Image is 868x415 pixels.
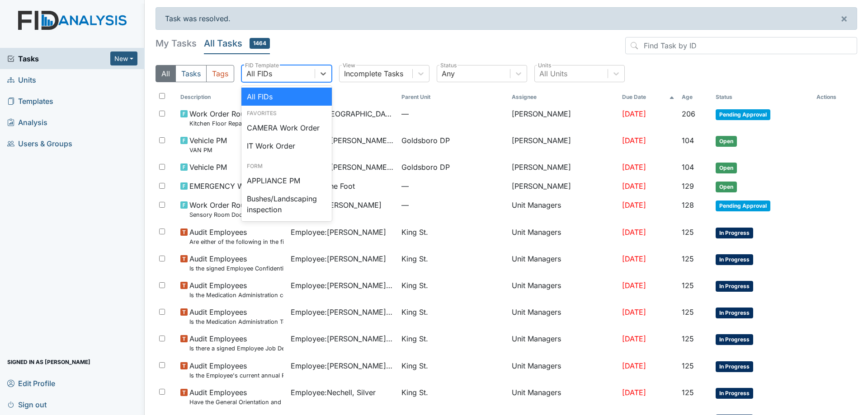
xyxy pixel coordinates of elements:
td: Unit Managers [508,330,618,356]
div: CAMERA Work Order [241,119,332,137]
span: Employee : [PERSON_NAME] [291,227,386,238]
span: Templates [7,94,53,108]
input: Find Task by ID [625,37,857,54]
span: Sign out [7,397,47,411]
div: Incomplete Tasks [344,68,403,79]
small: VAN PM [189,146,227,154]
span: Open [716,182,737,192]
th: Actions [813,89,857,105]
small: Are either of the following in the file? "Consumer Report Release Forms" and the "MVR Disclosure ... [189,238,283,246]
span: Employee : Nechell, Silver [291,387,376,398]
span: [DATE] [622,109,646,118]
small: Is the Employee's current annual Performance Evaluation on file? [189,371,283,380]
td: Unit Managers [508,357,618,383]
div: Favorites [241,109,332,117]
small: Is there a signed Employee Job Description in the file for the employee's current position? [189,344,283,353]
span: King St. [401,333,428,344]
th: Toggle SortBy [678,89,712,105]
div: CAMERA Work Order [241,219,332,237]
span: Asset : 2012 [PERSON_NAME] 07541 [291,135,394,146]
td: Unit Managers [508,303,618,330]
div: All FIDs [246,68,272,79]
span: 125 [682,334,694,343]
span: 125 [682,281,694,290]
td: [PERSON_NAME] [508,131,618,158]
span: [DATE] [622,201,646,210]
input: Toggle All Rows Selected [159,93,165,99]
span: 129 [682,182,694,191]
span: Units [7,73,36,87]
span: Audit Employees Have the General Orientation and ICF Orientation forms been completed? [189,387,283,406]
small: Sensory Room Door [189,210,257,219]
span: Open [716,163,737,173]
button: Tags [206,65,234,82]
span: 206 [682,109,695,118]
span: Goldsboro DP [401,135,450,146]
button: Tasks [175,65,207,82]
span: Work Order Routine Kitchen Floor Repair [189,108,257,128]
td: Unit Managers [508,250,618,276]
td: Unit Managers [508,276,618,303]
span: [DATE] [622,361,646,370]
span: In Progress [716,388,753,399]
small: Is the signed Employee Confidentiality Agreement in the file (HIPPA)? [189,264,283,273]
th: Toggle SortBy [398,89,508,105]
small: Kitchen Floor Repair [189,119,257,128]
div: APPLIANCE PM [241,172,332,190]
span: King St. [401,253,428,264]
span: Audit Employees Is there a signed Employee Job Description in the file for the employee's current... [189,333,283,353]
div: Form [241,162,332,170]
span: King St. [401,280,428,291]
div: Any [442,68,455,79]
h5: All Tasks [204,37,270,50]
span: Employee : [PERSON_NAME], Uniququa [291,360,394,371]
a: Tasks [7,53,110,64]
span: 104 [682,163,694,172]
span: Edit Profile [7,376,55,390]
div: All Units [539,68,567,79]
span: Audit Employees Is the Medication Administration certificate found in the file? [189,280,283,299]
span: [DATE] [622,254,646,263]
td: Unit Managers [508,223,618,250]
span: In Progress [716,334,753,345]
small: Have the General Orientation and ICF Orientation forms been completed? [189,398,283,406]
span: 125 [682,254,694,263]
span: [DATE] [622,228,646,237]
span: — [401,108,505,119]
span: [DATE] [622,281,646,290]
span: Work Order Routine Sensory Room Door [189,200,257,219]
span: Open [716,136,737,147]
span: Location : [GEOGRAPHIC_DATA] [291,108,394,119]
td: [PERSON_NAME] [508,105,618,131]
span: 125 [682,388,694,397]
div: Type filter [156,65,234,82]
span: King St. [401,387,428,398]
span: [DATE] [622,388,646,397]
span: Location : [PERSON_NAME] [291,200,382,210]
span: Audit Employees Is the signed Employee Confidentiality Agreement in the file (HIPPA)? [189,253,283,273]
span: × [840,12,848,25]
span: Vehicle PM VAN PM [189,135,227,154]
span: Employee : [PERSON_NAME], Uniququa [291,333,394,344]
span: Analysis [7,115,47,129]
span: Audit Employees Is the Medication Administration Test and 2 observation checklist (hire after 10/... [189,307,283,326]
span: In Progress [716,361,753,372]
span: [DATE] [622,308,646,317]
span: Goldsboro DP [401,162,450,173]
small: Is the Medication Administration certificate found in the file? [189,291,283,299]
th: Assignee [508,89,618,105]
span: In Progress [716,281,753,292]
button: New [110,51,137,65]
span: Signed in as [PERSON_NAME] [7,355,90,369]
h5: My Tasks [156,37,197,50]
span: Pending Approval [716,201,770,211]
span: In Progress [716,254,753,265]
span: [DATE] [622,182,646,191]
span: Audit Employees Are either of the following in the file? "Consumer Report Release Forms" and the ... [189,227,283,246]
span: 1464 [250,38,270,49]
span: 125 [682,308,694,317]
div: Bushes/Landscaping inspection [241,190,332,219]
th: Toggle SortBy [177,89,287,105]
span: In Progress [716,228,753,238]
th: Toggle SortBy [287,89,397,105]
